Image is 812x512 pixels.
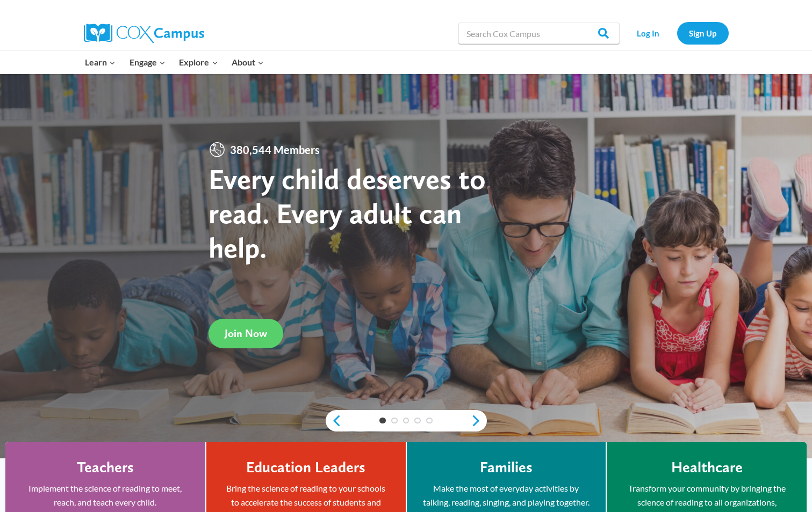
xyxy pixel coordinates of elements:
div: content slider buttons [326,410,487,431]
a: Log In [625,22,672,44]
a: next [471,414,487,427]
a: 4 [414,418,421,424]
nav: Primary Navigation [78,51,271,74]
nav: Secondary Navigation [625,22,729,44]
a: 1 [379,418,386,424]
a: 3 [403,418,409,424]
a: previous [326,414,342,427]
a: 5 [426,418,433,424]
p: Implement the science of reading to meet, reach, and teach every child. [21,481,189,509]
span: Join Now [225,327,267,340]
span: Learn [85,55,116,69]
span: Explore [179,55,218,69]
span: Engage [130,55,166,69]
input: Search Cox Campus [458,23,620,44]
a: Sign Up [677,22,729,44]
a: 2 [391,418,398,424]
h4: Families [480,458,533,477]
img: Cox Campus [84,24,204,43]
h4: Healthcare [671,458,743,477]
span: 380,544 Members [226,141,324,158]
h4: Teachers [77,458,134,477]
strong: Every child deserves to read. Every adult can help. [209,162,486,264]
a: Join Now [209,319,283,348]
span: About [232,55,264,69]
h4: Education Leaders [246,458,365,477]
p: Make the most of everyday activities by talking, reading, singing, and playing together. [423,481,590,509]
